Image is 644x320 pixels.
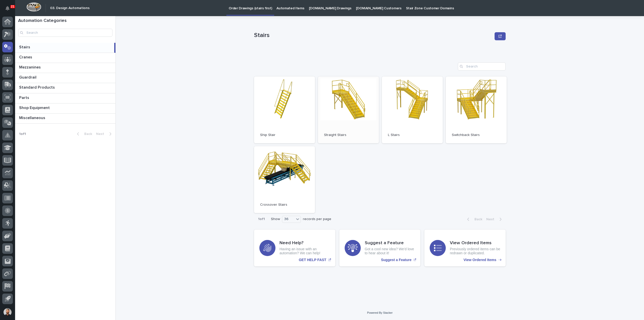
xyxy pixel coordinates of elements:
[19,64,42,70] p: Mezzanines
[254,77,315,143] a: Ship Stair
[324,133,373,137] p: Straight Stairs
[19,115,46,120] p: Miscellaneous
[279,247,330,256] p: Having an issue with an automation? We can help!
[446,77,507,143] a: Switchback Stairs
[271,217,280,221] p: Show
[471,218,482,221] span: Back
[254,230,335,266] a: GET HELP FAST
[365,247,415,256] p: Got a cool new idea? We'd love to hear about it!
[19,54,33,60] p: Cranes
[452,133,501,137] p: Switchback Stairs
[18,29,112,37] input: Search
[260,203,309,207] p: Crossover Stairs
[254,213,269,225] p: 1 of 1
[484,217,506,222] button: Next
[19,94,30,100] p: Parts
[450,247,500,256] p: Previously ordered items can be redrawn or duplicated.
[381,258,411,262] p: Suggest a Feature
[19,74,37,80] p: Guardrail
[2,307,13,317] button: users-avatar
[15,114,115,124] a: MiscellaneousMiscellaneous
[260,133,309,137] p: Ship Stair
[94,132,115,136] button: Next
[15,93,115,103] a: PartsParts
[339,230,421,266] a: Suggest a Feature
[365,240,415,246] h3: Suggest a Feature
[96,132,107,136] span: Next
[254,146,315,213] a: Crossover Stairs
[15,63,115,73] a: MezzaninesMezzanines
[464,258,496,262] p: View Ordered Items
[463,217,484,222] button: Back
[303,217,331,221] p: records per page
[282,217,294,222] div: 36
[19,44,31,50] p: Stairs
[26,2,41,12] img: Workspace Logo
[388,133,437,137] p: L Stairs
[19,84,56,90] p: Standard Products
[15,83,115,93] a: Standard ProductsStandard Products
[15,53,115,63] a: CranesCranes
[11,5,14,8] p: 21
[15,73,115,83] a: GuardrailGuardrail
[254,32,493,39] p: Stairs
[318,77,379,143] a: Straight Stairs
[15,128,30,140] p: 1 of 1
[458,62,506,70] input: Search
[81,132,92,136] span: Back
[299,258,326,262] p: GET HELP FAST
[73,132,94,136] button: Back
[6,6,13,14] div: Notifications21
[19,104,51,110] p: Shop Equipment
[279,240,330,246] h3: Need Help?
[15,43,115,53] a: StairsStairs
[18,18,112,24] h1: Automation Categories
[382,77,443,143] a: L Stairs
[424,230,506,266] a: View Ordered Items
[367,311,392,314] a: Powered By Stacker
[50,6,90,10] h2: 03. Design Automations
[2,3,13,14] button: Notifications
[450,240,500,246] h3: View Ordered Items
[15,103,115,114] a: Shop EquipmentShop Equipment
[486,218,497,221] span: Next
